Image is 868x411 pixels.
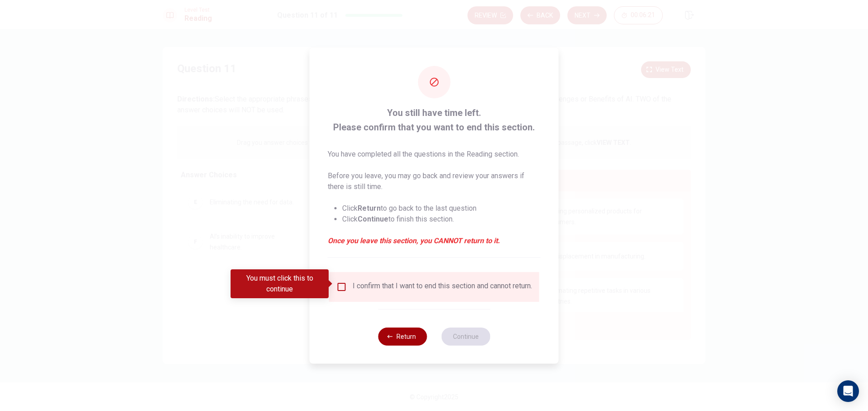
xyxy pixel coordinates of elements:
span: You must click this to continue [336,282,347,292]
em: Once you leave this section, you CANNOT return to it. [328,236,541,246]
div: You must click this to continue [231,269,329,298]
strong: Return [358,204,381,212]
div: Open Intercom Messenger [837,380,859,402]
button: Return [378,328,427,346]
div: I confirm that I want to end this section and cannot return. [353,282,532,292]
button: Continue [441,328,490,346]
li: Click to finish this section. [342,214,541,225]
strong: Continue [358,215,388,223]
p: You have completed all the questions in the Reading section. [328,149,541,160]
p: Before you leave, you may go back and review your answers if there is still time. [328,171,541,192]
span: You still have time left. Please confirm that you want to end this section. [328,106,541,134]
li: Click to go back to the last question [342,203,541,214]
